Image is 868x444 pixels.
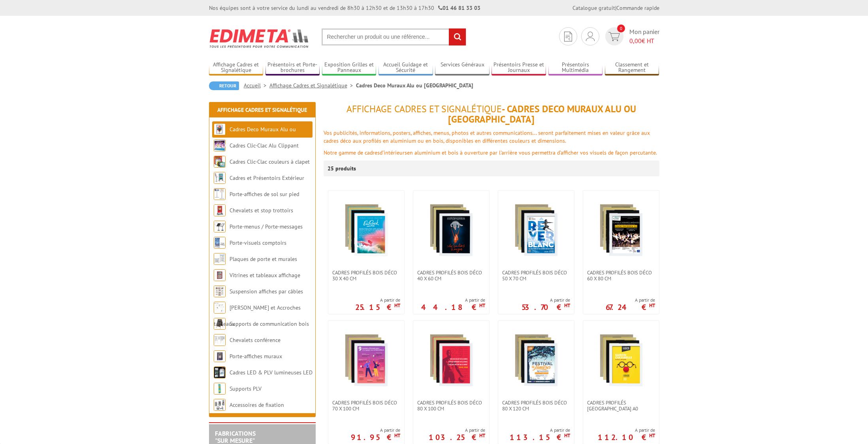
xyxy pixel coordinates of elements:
span: 0,00 [629,37,642,45]
img: Cadres Deco Muraux Alu ou Bois [214,123,226,135]
img: Cimaises et Accroches tableaux [214,302,226,314]
a: Supports de communication bois [230,320,309,327]
input: rechercher [449,28,466,45]
font: Vos publicités, informations, posters, affiches, menus, photos et autres communications... seront... [324,129,650,144]
sup: HT [564,302,570,309]
a: Classement et Rangement [605,61,659,74]
sup: HT [394,302,400,309]
img: Porte-affiches muraux [214,350,226,362]
img: Vitrines et tableaux affichage [214,269,226,281]
font: en aluminium et bois à ouverture par l'arrière vous permettra d’afficher vos visuels de façon per... [407,149,657,156]
div: | [572,4,659,12]
a: Services Généraux [435,61,490,74]
img: Supports PLV [214,383,226,395]
a: Accessoires de fixation [230,401,284,408]
h1: - Cadres Deco Muraux Alu ou [GEOGRAPHIC_DATA] [324,104,659,125]
a: Vitrines et tableaux affichage [230,272,300,279]
div: Nos équipes sont à votre service du lundi au vendredi de 8h30 à 12h30 et de 13h30 à 17h30 [209,4,480,12]
a: Supports PLV [230,385,262,392]
a: Retour [209,81,239,90]
span: € HT [629,36,659,45]
img: devis rapide [608,32,620,41]
a: Cadres Clic-Clac couleurs à clapet [230,158,310,165]
a: Affichage Cadres et Signalétique [209,61,264,74]
img: Plaques de porte et murales [214,253,226,265]
img: Chevalets et stop trottoirs [214,204,226,216]
img: Chevalets conférence [214,334,226,346]
img: Cadres Profilés Bois Déco 50 x 70 cm [508,202,564,258]
a: Affichage Cadres et Signalétique [217,106,307,113]
sup: HT [649,302,655,309]
a: Porte-visuels comptoirs [230,239,286,246]
a: Présentoirs Presse et Journaux [491,61,546,74]
img: Accessoires de fixation [214,399,226,411]
span: Cadres Profilés Bois Déco 80 x 120 cm [502,400,570,412]
sup: HT [649,432,655,439]
span: A partir de [510,427,570,433]
p: 67.24 € [606,305,655,310]
p: 44.18 € [421,305,485,310]
img: Cadres Profilés Bois Déco 80 x 120 cm [508,333,564,388]
a: Porte-menus / Porte-messages [230,223,303,230]
a: Cadres Profilés Bois Déco 50 x 70 cm [498,270,574,282]
a: Cadres LED & PLV lumineuses LED [230,369,313,376]
a: Suspension affiches par câbles [230,288,303,295]
a: Cadres Profilés Bois Déco 70 x 100 cm [328,400,404,412]
a: Exposition Grilles et Panneaux [322,61,377,74]
a: Affichage Cadres et Signalétique [269,82,356,89]
a: Cadres Deco Muraux Alu ou [GEOGRAPHIC_DATA] [214,126,296,149]
strong: 01 46 81 33 03 [438,4,480,11]
img: Cadres et Présentoirs Extérieur [214,172,226,184]
sup: HT [479,302,485,309]
a: Catalogue gratuit [572,4,615,11]
img: devis rapide [564,32,572,42]
img: Porte-affiches de sol sur pied [214,188,226,200]
p: 112.10 € [598,435,655,440]
a: devis rapide 0 Mon panier 0,00€ HT [603,27,659,45]
img: Cadres Profilés Bois Déco 80 x 100 cm [424,333,479,388]
span: Cadres Profilés Bois Déco 40 x 60 cm [417,270,485,282]
img: Suspension affiches par câbles [214,285,226,297]
img: devis rapide [586,32,595,41]
sup: HT [394,432,400,439]
a: Cadres Profilés Bois Déco 80 x 100 cm [413,400,489,412]
input: Rechercher un produit ou une référence... [322,28,466,45]
span: A partir de [606,297,655,303]
span: A partir de [421,297,485,303]
a: Commande rapide [616,4,659,11]
a: [PERSON_NAME] et Accroches tableaux [214,304,301,327]
img: Cadres Profilés Bois Déco 30 x 40 cm [339,202,394,258]
p: 53.70 € [522,305,570,310]
a: Cadres Profilés Bois Déco 30 x 40 cm [328,270,404,282]
img: Porte-menus / Porte-messages [214,221,226,232]
img: Cadres Clic-Clac couleurs à clapet [214,156,226,168]
span: Affichage Cadres et Signalétique [346,103,502,115]
img: Cadres Profilés Bois Déco 60 x 80 cm [593,202,649,258]
a: Cadres Profilés Bois Déco 80 x 120 cm [498,400,574,412]
a: Présentoirs et Porte-brochures [265,61,320,74]
img: Edimeta [209,24,310,53]
p: 113.15 € [510,435,570,440]
span: Cadres Profilés Bois Déco 70 x 100 cm [332,400,400,412]
span: Cadres Profilés Bois Déco 80 x 100 cm [417,400,485,412]
font: Notre gamme de cadres [324,149,380,156]
sup: HT [479,432,485,439]
font: d'intérieurs [380,149,407,156]
span: Cadres Profilés [GEOGRAPHIC_DATA] A0 [587,400,655,412]
a: Cadres et Présentoirs Extérieur [230,174,304,181]
span: A partir de [351,427,400,433]
a: Plaques de porte et murales [230,255,297,263]
a: Accueil [244,82,269,89]
a: Accueil Guidage et Sécurité [378,61,433,74]
a: Cadres Profilés Bois Déco 40 x 60 cm [413,270,489,282]
span: Cadres Profilés Bois Déco 30 x 40 cm [332,270,400,282]
p: 25 produits [328,161,357,176]
a: Chevalets et stop trottoirs [230,207,293,214]
a: Chevalets conférence [230,336,281,344]
p: 103.25 € [429,435,485,440]
span: A partir de [598,427,655,433]
span: Mon panier [629,27,659,45]
span: 0 [617,25,625,32]
span: Cadres Profilés Bois Déco 60 x 80 cm [587,270,655,282]
sup: HT [564,432,570,439]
